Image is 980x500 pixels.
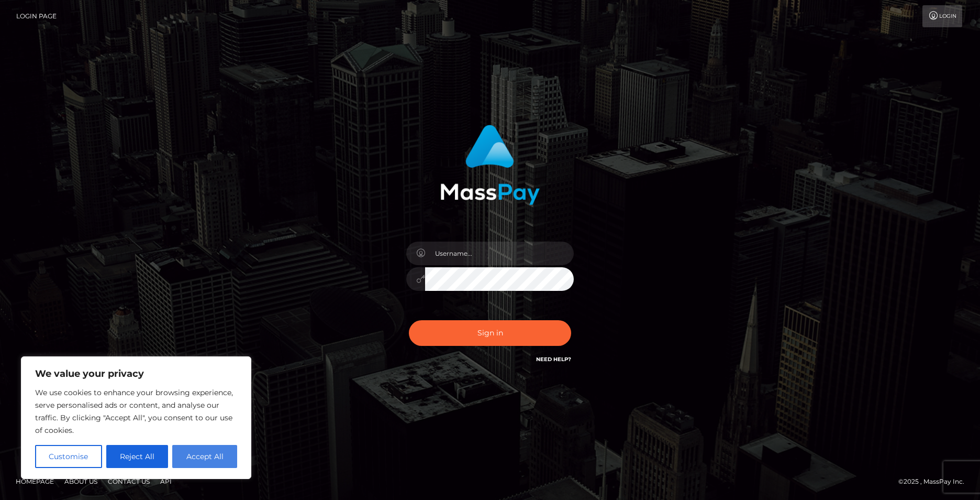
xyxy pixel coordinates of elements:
[35,445,102,468] button: Customise
[16,5,57,27] a: Login Page
[60,473,102,490] a: About Us
[409,320,571,346] button: Sign in
[21,356,251,479] div: We value your privacy
[156,473,176,490] a: API
[440,125,540,205] img: MassPay Login
[106,445,169,468] button: Reject All
[35,367,237,380] p: We value your privacy
[12,473,58,490] a: Homepage
[922,5,962,27] a: Login
[536,356,571,363] a: Need Help?
[172,445,237,468] button: Accept All
[425,242,574,265] input: Username...
[104,473,154,490] a: Contact Us
[898,476,972,487] div: © 2025 , MassPay Inc.
[35,386,237,437] p: We use cookies to enhance your browsing experience, serve personalised ads or content, and analys...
